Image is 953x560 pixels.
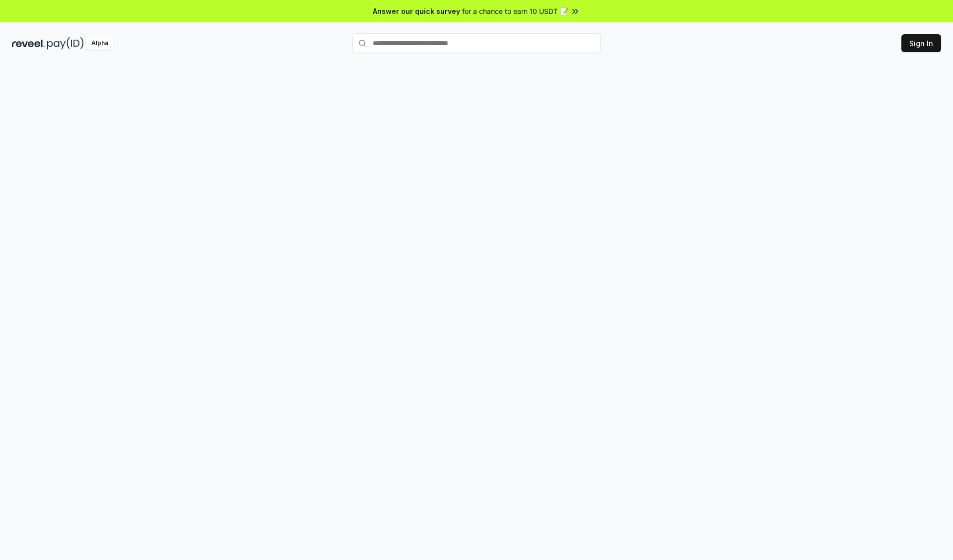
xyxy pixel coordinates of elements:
div: Alpha [86,37,114,50]
button: Sign In [901,34,941,52]
span: Answer our quick survey [373,6,460,16]
span: for a chance to earn 10 USDT 📝 [462,6,568,16]
img: reveel_dark [12,37,45,50]
img: pay_id [47,37,84,50]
